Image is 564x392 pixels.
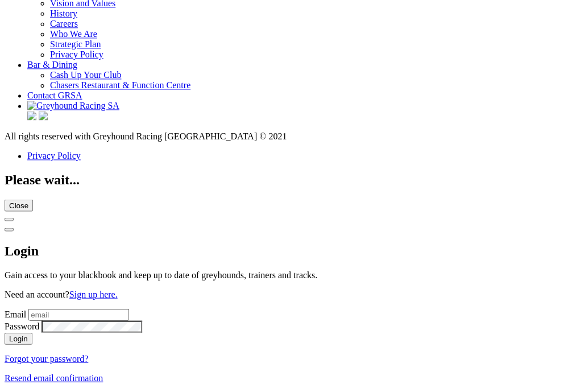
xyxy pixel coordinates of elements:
[39,111,48,120] img: twitter.svg
[5,270,559,280] p: Gain access to your blackbook and keep up to date of greyhounds, trainers and tracks.
[50,80,190,90] a: Chasers Restaurant & Function Centre
[5,243,559,258] h2: Login
[27,101,119,111] img: Greyhound Racing SA
[5,172,559,188] h2: Please wait...
[5,353,88,363] a: Forgot your password?
[27,111,36,120] img: facebook.svg
[5,217,14,221] button: Close
[27,60,77,69] a: Bar & Dining
[27,151,81,160] a: Privacy Policy
[27,90,82,100] a: Contact GRSA
[50,49,103,59] a: Privacy Policy
[5,228,14,231] button: Close
[5,373,103,382] a: Resend email confirmation
[50,19,78,28] a: Careers
[50,29,97,39] a: Who We Are
[28,308,129,320] input: email
[5,289,559,299] p: Need an account?
[5,199,33,211] button: Close
[5,131,559,142] div: All rights reserved with Greyhound Racing [GEOGRAPHIC_DATA] © 2021
[50,39,101,49] a: Strategic Plan
[5,321,39,331] label: Password
[5,332,32,344] button: Login
[5,309,26,319] label: Email
[69,289,118,299] a: Sign up here.
[50,9,77,18] a: History
[50,70,121,80] a: Cash Up Your Club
